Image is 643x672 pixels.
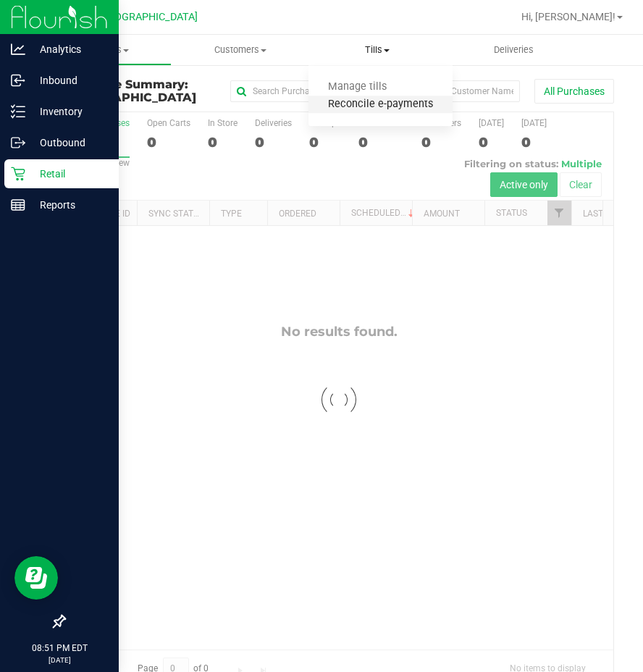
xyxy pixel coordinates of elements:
[230,80,520,102] input: Search Purchase ID, Original ID, State Registry ID or Customer Name...
[25,165,112,182] p: Retail
[534,79,614,104] button: All Purchases
[11,42,25,56] inline-svg: Analytics
[308,35,445,65] a: Tills Manage tills Reconcile e-payments
[521,11,615,22] span: Hi, [PERSON_NAME]!
[11,73,25,88] inline-svg: Inbound
[14,556,58,600] iframe: Resource center
[64,91,196,104] span: [GEOGRAPHIC_DATA]
[172,35,308,65] a: Customers
[25,41,112,58] p: Analytics
[11,135,25,150] inline-svg: Outbound
[11,104,25,119] inline-svg: Inventory
[7,642,112,655] p: 08:51 PM EDT
[308,43,445,56] span: Tills
[308,81,406,93] span: Manage tills
[25,103,112,120] p: Inventory
[25,134,112,151] p: Outbound
[25,72,112,89] p: Inbound
[474,43,553,56] span: Deliveries
[64,78,230,104] h3: Purchase Summary:
[7,655,112,665] p: [DATE]
[11,167,25,181] inline-svg: Retail
[172,43,308,56] span: Customers
[98,11,198,23] span: [GEOGRAPHIC_DATA]
[445,35,582,65] a: Deliveries
[308,98,453,111] span: Reconcile e-payments
[11,198,25,212] inline-svg: Reports
[25,196,112,214] p: Reports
